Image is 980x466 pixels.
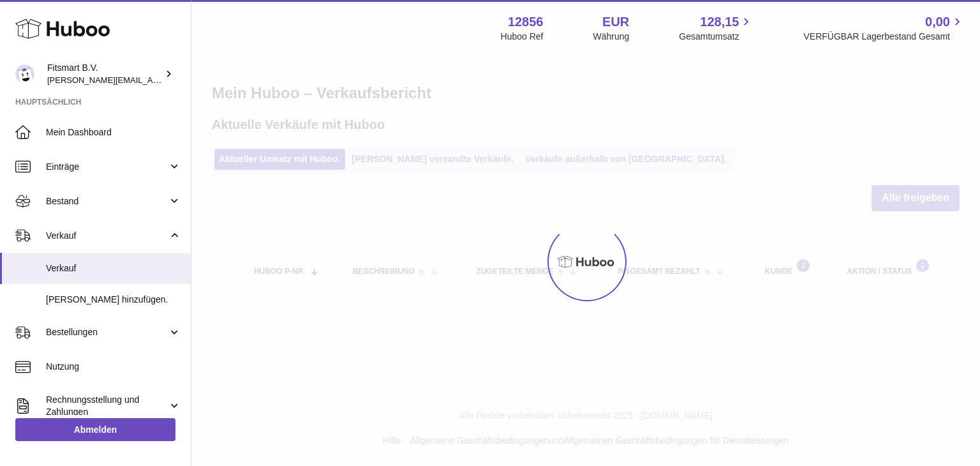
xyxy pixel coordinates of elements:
[46,326,168,338] span: Bestellungen
[679,13,754,43] a: 128,15 Gesamtumsatz
[602,13,629,31] strong: EUR
[679,31,754,43] span: Gesamtumsatz
[46,161,168,173] span: Einträge
[925,13,950,31] span: 0,00
[593,31,630,43] div: Währung
[46,230,168,242] span: Verkauf
[46,361,181,373] span: Nutzung
[501,31,544,43] div: Huboo Ref
[508,13,544,31] strong: 12856
[700,13,739,31] span: 128,15
[46,394,168,418] span: Rechnungsstellung und Zahlungen
[15,418,175,441] a: Abmelden
[46,195,168,207] span: Bestand
[47,75,256,85] span: [PERSON_NAME][EMAIL_ADDRESS][DOMAIN_NAME]
[803,31,965,43] span: VERFÜGBAR Lagerbestand Gesamt
[46,262,181,274] span: Verkauf
[46,126,181,139] span: Mein Dashboard
[803,13,965,43] a: 0,00 VERFÜGBAR Lagerbestand Gesamt
[15,64,34,84] img: jonathan@leaderoo.com
[46,294,181,306] span: [PERSON_NAME] hinzufügen.
[47,62,162,86] div: Fitsmart B.V.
